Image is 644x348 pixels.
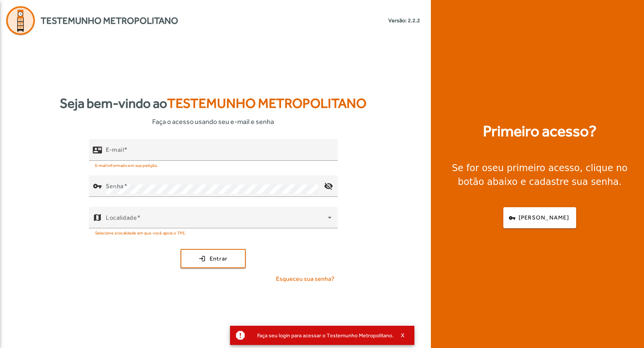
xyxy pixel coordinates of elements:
[210,254,228,263] span: Entrar
[95,161,158,169] mat-hint: E-mail informado em sua petição.
[95,228,186,237] mat-hint: Selecione a localidade em que você apoia o TPE.
[106,214,137,221] mat-label: Localidade
[319,177,337,195] mat-icon: visibility_off
[93,213,102,222] mat-icon: map
[483,120,596,143] strong: Primeiro acesso?
[251,330,394,341] div: Faça seu login para acessar o Testemunho Metropolitano.
[152,116,274,127] span: Faça o acesso usando seu e-mail e senha
[276,274,334,284] span: Esqueceu sua senha?
[93,181,102,191] mat-icon: vpn_key
[440,161,639,189] div: Se for o , clique no botão abaixo e cadastre sua senha.
[60,93,366,114] strong: Seja bem-vindo ao
[106,183,124,190] mat-label: Senha
[167,96,366,111] span: Testemunho Metropolitano
[388,16,420,25] small: Versão: 2.2.2
[394,332,413,339] button: X
[401,332,405,339] span: X
[6,6,35,35] img: Logo Agenda
[41,14,178,28] span: Testemunho Metropolitano
[235,330,246,341] mat-icon: report
[503,207,576,228] button: [PERSON_NAME]
[181,249,246,268] button: Entrar
[106,146,124,153] mat-label: E-mail
[519,213,569,222] span: [PERSON_NAME]
[93,145,102,155] mat-icon: contact_mail
[488,163,580,173] strong: seu primeiro acesso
